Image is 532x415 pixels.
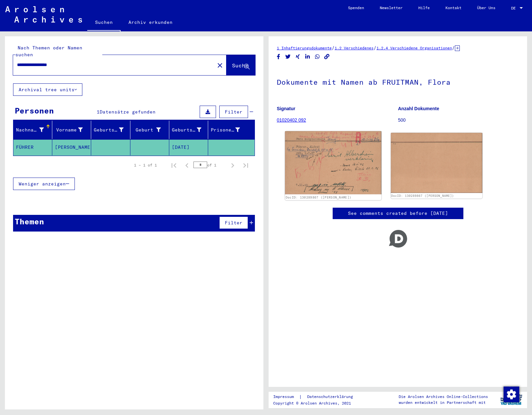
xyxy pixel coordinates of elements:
div: Geburtsdatum [172,125,209,135]
button: Weniger anzeigen [13,178,75,190]
a: DocID: 130289867 ([PERSON_NAME]) [391,194,454,198]
img: yv_logo.png [499,391,524,408]
div: Geburt‏ [133,127,161,133]
span: Filter [225,220,242,226]
div: Nachname [16,127,44,133]
a: 1.2 Verschiedenes [335,45,374,50]
span: / [332,45,335,51]
button: Share on Twitter [285,53,291,61]
mat-header-cell: Geburtsname [91,121,130,139]
span: / [374,45,376,51]
div: Personen [15,105,54,116]
mat-icon: close [216,61,224,69]
mat-cell: [DATE] [169,139,208,155]
span: / [452,45,455,51]
div: Themen [15,216,44,227]
p: Copyright © Arolsen Archives, 2021 [273,400,361,406]
button: Suche [226,55,255,75]
mat-header-cell: Vorname [52,121,91,139]
div: Geburtsname [94,125,131,135]
mat-label: Nach Themen oder Namen suchen [15,45,82,58]
button: Copy link [324,53,330,61]
span: 1 [97,109,100,115]
div: of 1 [193,162,226,168]
span: Suche [232,62,248,69]
mat-cell: FÜHRER [13,139,52,155]
a: See comments created before [DATE] [348,210,448,217]
div: Prisoner # [211,125,248,135]
p: Die Arolsen Archives Online-Collections [399,394,488,400]
a: Suchen [87,14,121,31]
span: Datensätze gefunden [100,109,156,115]
button: First page [167,159,180,172]
a: 1.2.4 Verschiedene Organisationen [376,45,452,50]
mat-header-cell: Geburt‏ [130,121,169,139]
a: DocID: 130289867 ([PERSON_NAME]) [286,195,352,199]
a: Archiv erkunden [121,14,180,30]
img: 002.jpg [391,133,483,193]
button: Last page [239,159,252,172]
img: 001.jpg [285,131,381,194]
div: Nachname [16,125,52,135]
mat-header-cell: Geburtsdatum [169,121,208,139]
p: wurden entwickelt in Partnerschaft mit [399,400,488,406]
p: 500 [398,117,519,124]
button: Share on WhatsApp [314,53,321,61]
button: Share on Facebook [275,53,282,61]
div: Zustimmung ändern [503,386,519,402]
a: 1 Inhaftierungsdokumente [277,45,332,50]
img: Arolsen_neg.svg [5,6,82,23]
button: Filter [219,106,248,118]
button: Filter [219,216,248,229]
div: 1 – 1 of 1 [134,162,157,168]
button: Previous page [180,159,193,172]
span: DE [511,6,518,10]
button: Next page [226,159,239,172]
div: Vorname [55,125,91,135]
div: | [273,393,361,400]
div: Geburtsname [94,127,123,133]
b: Signatur [277,106,295,111]
button: Share on Xing [294,53,301,61]
a: 01020402 092 [277,117,306,123]
button: Share on LinkedIn [304,53,311,61]
span: Weniger anzeigen [19,181,66,187]
mat-header-cell: Prisoner # [208,121,255,139]
a: Impressum [273,393,299,400]
div: Vorname [55,127,83,133]
a: Datenschutzerklärung [302,393,361,400]
img: Zustimmung ändern [504,387,519,402]
div: Prisoner # [211,127,240,133]
mat-header-cell: Nachname [13,121,52,139]
button: Clear [213,59,226,72]
h1: Dokumente mit Namen ab FRUITMAN, Flora [277,67,519,96]
div: Geburt‏ [133,125,169,135]
div: Geburtsdatum [172,127,201,133]
span: Filter [225,109,242,115]
mat-cell: [PERSON_NAME] [52,139,91,155]
b: Anzahl Dokumente [398,106,439,111]
button: Archival tree units [13,83,82,96]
